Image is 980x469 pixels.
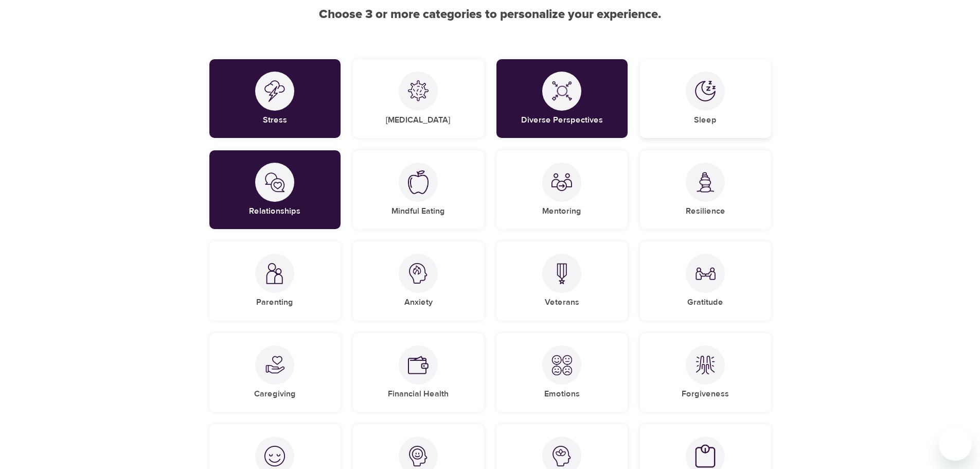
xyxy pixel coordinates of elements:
img: Parenting [264,263,285,284]
img: Emotions [551,355,572,375]
img: COVID-19 [408,80,429,101]
img: Mindfulness [551,446,572,466]
h5: Financial Health [388,389,449,399]
img: Relationships [264,172,285,193]
div: StressStress [209,59,341,138]
img: Gratitude [695,263,716,284]
div: ForgivenessForgiveness [640,333,771,412]
img: Resilience [695,172,716,193]
div: SleepSleep [640,59,771,138]
div: AnxietyAnxiety [353,241,484,320]
img: Financial Health [408,355,429,375]
h5: Forgiveness [682,389,729,399]
iframe: Button to launch messaging window [939,428,972,461]
h5: Anxiety [404,297,433,308]
img: Sleep [695,81,716,101]
img: Mindful Eating [408,170,429,194]
div: Diverse PerspectivesDiverse Perspectives [496,59,628,138]
div: Mindful EatingMindful Eating [353,150,484,229]
img: Mentoring [551,172,572,193]
h5: Gratitude [687,297,723,308]
h5: Emotions [544,389,580,399]
div: VeteransVeterans [496,241,628,320]
h5: Parenting [256,297,293,308]
h5: Stress [263,115,287,126]
h5: Mindful Eating [391,206,445,217]
div: ResilienceResilience [640,150,771,229]
div: MentoringMentoring [496,150,628,229]
h5: Relationships [249,206,300,217]
div: GratitudeGratitude [640,241,771,320]
h5: Sleep [694,115,717,126]
img: Veterans [551,263,572,284]
div: RelationshipsRelationships [209,150,341,229]
h5: Resilience [686,206,725,217]
div: Financial HealthFinancial Health [353,333,484,412]
div: ParentingParenting [209,241,341,320]
h5: Diverse Perspectives [521,115,603,126]
img: Diverse Perspectives [551,81,572,101]
div: EmotionsEmotions [496,333,628,412]
img: Anxiety [408,263,429,284]
h5: Caregiving [254,389,296,399]
img: Forgiveness [695,355,716,375]
img: Quick Relief [264,446,285,466]
img: Weight [695,444,716,468]
h5: Mentoring [542,206,581,217]
img: Caregiving [264,355,285,375]
h2: Choose 3 or more categories to personalize your experience. [209,7,771,22]
h5: [MEDICAL_DATA] [386,115,451,126]
img: Happiness [408,446,429,466]
div: CaregivingCaregiving [209,333,341,412]
img: Stress [264,80,285,102]
div: COVID-19[MEDICAL_DATA] [353,59,484,138]
h5: Veterans [545,297,579,308]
